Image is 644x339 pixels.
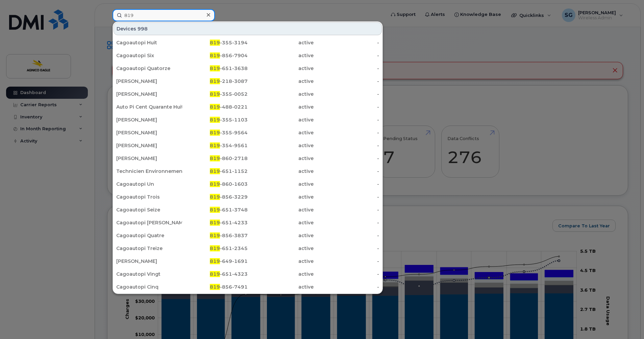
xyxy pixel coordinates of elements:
span: 819 [210,65,220,71]
div: Cagoautopi Vingt [116,271,182,277]
span: 998 [138,25,148,32]
div: Technicien Environnement [116,168,182,175]
a: [PERSON_NAME]819-355-0052active- [114,88,382,100]
div: -354-9561 [182,142,248,149]
span: 819 [210,155,220,161]
div: - [314,271,379,277]
div: -860-2718 [182,155,248,162]
span: 819 [210,207,220,213]
div: - [314,116,379,123]
span: 819 [210,142,220,149]
span: 819 [210,117,220,123]
a: [PERSON_NAME]819-354-9561active- [114,139,382,152]
a: Cagoautopi Huit819-355-3194active- [114,37,382,49]
div: -856-7491 [182,284,248,290]
div: active [248,245,314,252]
div: [PERSON_NAME] [116,78,182,85]
div: active [248,116,314,123]
div: - [314,181,379,187]
div: -355-0052 [182,91,248,97]
span: 819 [210,220,220,226]
div: Devices [114,22,382,35]
span: 819 [210,284,220,290]
div: Cagoautopi Quatorze [116,65,182,72]
div: Cagoautopi Seize [116,206,182,213]
span: 819 [210,104,220,110]
span: 819 [210,40,220,46]
div: active [248,142,314,149]
div: active [248,232,314,239]
span: 819 [210,271,220,277]
a: Cagoautopi Un819-860-1603active- [114,178,382,190]
div: [PERSON_NAME] [116,258,182,265]
div: Cagoautopi Huit [116,39,182,46]
div: active [248,271,314,277]
div: -355-9564 [182,129,248,136]
div: - [314,232,379,239]
a: Cagoautopi Quatre819-856-3837active- [114,229,382,242]
a: Cagoautopi Trois819-856-3229active- [114,191,382,203]
a: Cagoautopi Seize819-651-3748active- [114,204,382,216]
div: - [314,78,379,85]
span: 819 [210,168,220,174]
div: Auto Pi Cent Quarante Huit [116,104,182,110]
div: Cagoautopi Trois [116,194,182,200]
div: active [248,258,314,265]
div: -651-2345 [182,245,248,252]
div: -856-3837 [182,232,248,239]
span: 819 [210,194,220,200]
a: [PERSON_NAME]819-355-1103active- [114,114,382,126]
div: [PERSON_NAME] [116,155,182,162]
div: -856-7904 [182,52,248,59]
a: [PERSON_NAME]819-860-2718active- [114,152,382,164]
span: 819 [210,130,220,136]
a: Cagoautopi Cinq819-856-7491active- [114,281,382,293]
div: active [248,219,314,226]
a: Cagoautopi Quatorze819-651-3638active- [114,62,382,74]
div: -651-4233 [182,219,248,226]
div: active [248,91,314,97]
a: [PERSON_NAME]819-649-1691active- [114,255,382,267]
div: -651-1152 [182,168,248,175]
div: -860-1603 [182,181,248,187]
div: - [314,206,379,213]
div: active [248,65,314,72]
a: Cagoautopi Six819-856-7904active- [114,49,382,62]
div: - [314,168,379,175]
div: active [248,129,314,136]
div: active [248,78,314,85]
div: -856-3229 [182,194,248,200]
div: - [314,245,379,252]
div: - [314,284,379,290]
div: active [248,155,314,162]
div: [PERSON_NAME] [116,91,182,97]
a: [PERSON_NAME]819-218-3087active- [114,75,382,87]
span: 819 [210,181,220,187]
div: Cagoautopi Cinq [116,284,182,290]
a: Cagoautopi [PERSON_NAME] Huit819-651-4233active- [114,217,382,229]
div: - [314,91,379,97]
span: 819 [210,232,220,239]
div: active [248,168,314,175]
span: 819 [210,258,220,264]
div: -355-3194 [182,39,248,46]
div: - [314,52,379,59]
div: -218-3087 [182,78,248,85]
a: Cagoautopi Treize819-651-2345active- [114,242,382,254]
div: -649-1691 [182,258,248,265]
a: Cagoautopi Vingt819-651-4323active- [114,268,382,280]
div: - [314,39,379,46]
div: -355-1103 [182,116,248,123]
div: [PERSON_NAME] [116,142,182,149]
div: Cagoautopi [PERSON_NAME] Huit [116,219,182,226]
span: 819 [210,245,220,251]
div: - [314,65,379,72]
div: [PERSON_NAME] [116,116,182,123]
div: Cagoautopi Six [116,52,182,59]
div: [PERSON_NAME] [116,129,182,136]
div: active [248,104,314,110]
div: -651-4323 [182,271,248,277]
a: Auto Pi Cent Quarante Huit819-488-0221active- [114,101,382,113]
div: - [314,155,379,162]
div: -651-3638 [182,65,248,72]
